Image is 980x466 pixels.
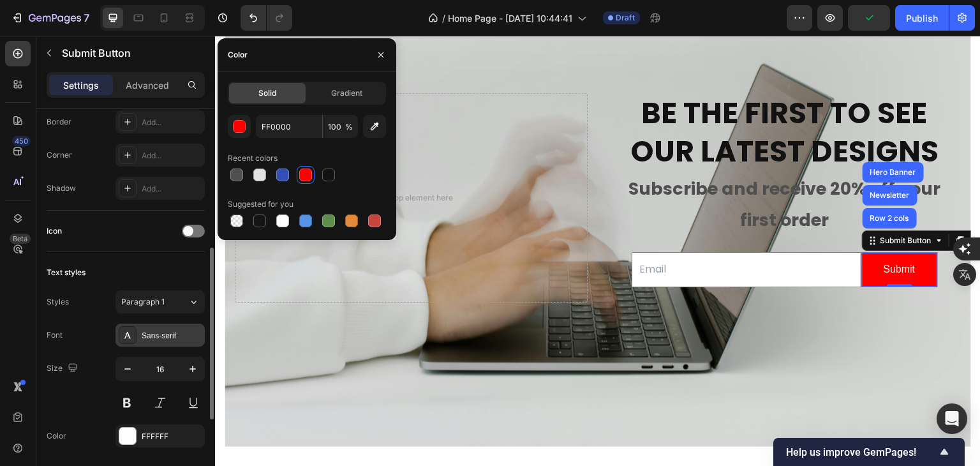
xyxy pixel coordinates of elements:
div: Beta [10,234,31,244]
p: Settings [63,79,99,92]
div: Font [47,329,63,341]
div: Color [47,430,66,442]
div: Border [47,116,71,128]
iframe: To enrich screen reader interactions, please activate Accessibility in Grammarly extension settings [215,36,980,466]
div: Icon [47,225,62,237]
span: Solid [258,87,276,99]
div: Add... [142,117,202,128]
input: Email [417,216,646,252]
div: Open Intercom Messenger [937,403,967,434]
h2: Be the first to see our latest designs [393,57,746,137]
div: Color [228,49,248,61]
span: % [345,121,353,133]
div: Suggested for you [228,199,293,210]
div: Submit Button [663,199,719,211]
div: Recent colors [228,153,278,164]
span: Gradient [331,87,362,99]
div: 450 [12,136,31,146]
span: Draft [616,12,635,24]
div: FFFFFF [142,431,202,442]
span: Paragraph 1 [121,296,165,308]
div: Submit [669,225,701,243]
div: Drop element here [170,157,238,167]
button: Publish [895,5,949,31]
div: Shadow [47,183,76,194]
button: Show survey - Help us improve GemPages! [786,444,952,460]
div: Styles [47,296,69,308]
div: Add... [142,183,202,195]
p: Advanced [126,79,169,92]
div: Row 2 cols [653,179,697,186]
div: Undo/Redo [241,5,292,31]
div: Corner [47,149,72,161]
div: Newsletter [653,156,697,163]
button: Paragraph 1 [115,290,205,313]
div: Hero Banner [653,133,704,140]
button: 7 [5,5,95,31]
input: Eg: FFFFFF [256,115,322,138]
span: Help us improve GemPages! [786,446,937,458]
span: / [442,11,445,25]
button: Submit [647,217,722,251]
div: Add... [142,150,202,162]
div: Sans-serif [142,330,202,342]
p: Subscribe and receive 20% off your first order [394,138,745,200]
span: Home Page - [DATE] 10:44:41 [448,11,572,25]
div: Size [47,360,80,377]
div: Text styles [47,267,85,278]
p: Submit Button [62,45,200,61]
p: 7 [84,10,89,26]
div: Publish [906,11,938,25]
